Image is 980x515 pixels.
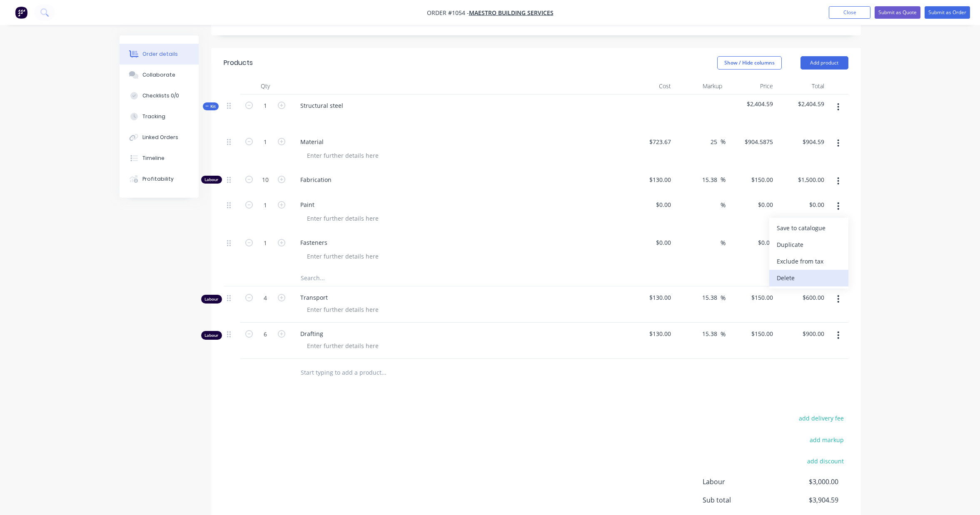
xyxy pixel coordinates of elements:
span: Drafting [300,329,620,338]
button: Exclude from tax [769,253,848,270]
div: Delete [777,272,841,284]
img: Factory [15,6,27,19]
button: Delete [769,270,848,286]
input: Start typing to add a product... [300,364,467,381]
button: Add product [800,56,848,70]
button: Checklists 0/0 [120,85,199,106]
div: Linked Orders [142,134,178,141]
div: Profitability [142,175,174,183]
button: Order details [120,44,199,65]
div: Price [726,78,777,95]
div: Paint [294,199,321,211]
span: $3,904.59 [776,495,838,505]
div: Save to catalogue [777,222,841,234]
button: Show / Hide columns [717,56,782,70]
div: Timeline [142,154,165,162]
div: Labour [201,176,222,184]
div: Cost [623,78,675,95]
span: % [721,293,726,303]
span: % [721,329,726,339]
span: Fabrication [300,175,620,184]
button: Submit as Quote [875,6,920,19]
button: Duplicate [769,236,848,253]
div: Order details [142,50,178,58]
button: Timeline [120,148,199,169]
div: Products [224,58,253,68]
div: Fasteners [294,236,334,249]
button: Submit as Order [925,6,970,19]
span: Sub total [703,495,777,505]
div: Kit [203,102,219,110]
span: Transport [300,293,620,302]
input: Search... [300,269,467,286]
div: Markup [674,78,726,95]
button: add discount [803,455,848,467]
span: $2,404.59 [729,100,773,108]
div: Labour [201,331,222,340]
button: Linked Orders [120,127,199,148]
span: Kit [205,103,216,109]
div: Collaborate [142,71,175,79]
button: Collaborate [120,65,199,85]
span: % [721,238,726,248]
button: add markup [805,434,848,445]
button: Tracking [120,106,199,127]
span: % [721,175,726,184]
div: Tracking [142,113,165,120]
span: Labour [703,477,777,487]
span: % [721,137,726,147]
div: Duplicate [777,239,841,251]
div: Qty [240,78,290,95]
span: $2,404.59 [780,100,824,108]
button: Close [829,6,870,19]
div: Material [294,136,330,148]
button: add delivery fee [795,413,848,424]
button: Save to catalogue [769,220,848,236]
span: Order #1054 - [427,9,469,17]
div: Labour [201,295,222,304]
div: Structural steel [294,100,350,112]
div: Exclude from tax [777,255,841,267]
span: $3,000.00 [776,477,838,487]
div: Checklists 0/0 [142,92,179,100]
span: % [721,200,726,210]
div: Total [776,78,828,95]
button: Profitability [120,169,199,189]
a: Maestro Building Services [469,9,554,17]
